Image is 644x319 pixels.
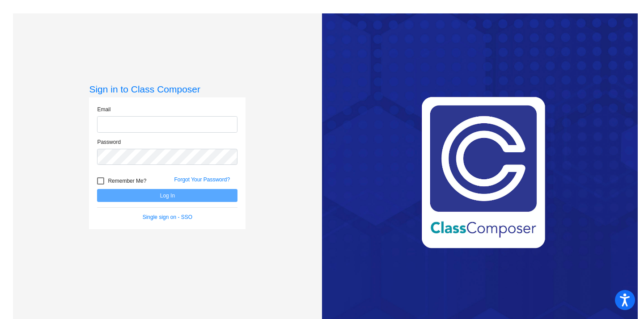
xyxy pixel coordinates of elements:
[174,176,230,183] a: Forgot Your Password?
[89,84,246,95] h3: Sign in to Class Composer
[108,176,146,186] span: Remember Me?
[97,138,121,146] label: Password
[143,214,192,220] a: Single sign on - SSO
[97,189,237,202] button: Log In
[97,105,110,113] label: Email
